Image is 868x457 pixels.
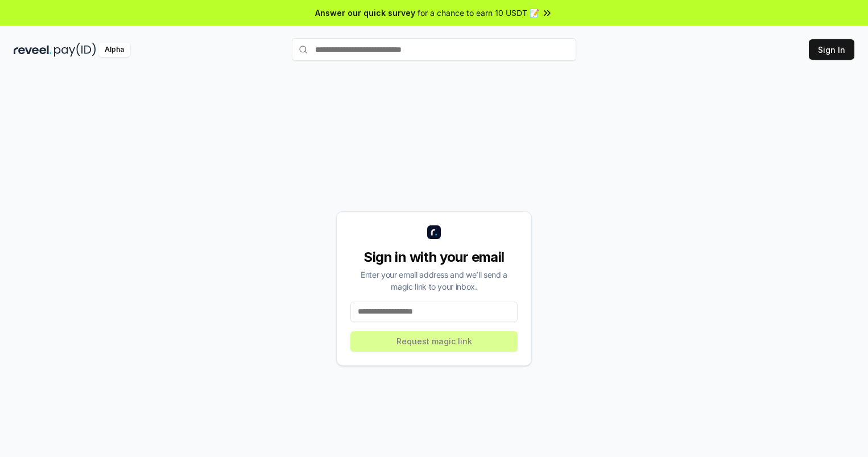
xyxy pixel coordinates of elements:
img: pay_id [54,43,96,57]
img: reveel_dark [14,43,52,57]
button: Sign In [809,39,854,60]
span: for a chance to earn 10 USDT 📝 [418,7,539,19]
img: logo_small [427,225,441,239]
div: Enter your email address and we’ll send a magic link to your inbox. [350,269,518,293]
div: Alpha [98,43,130,57]
span: Answer our quick survey [315,7,415,19]
div: Sign in with your email [350,248,518,266]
